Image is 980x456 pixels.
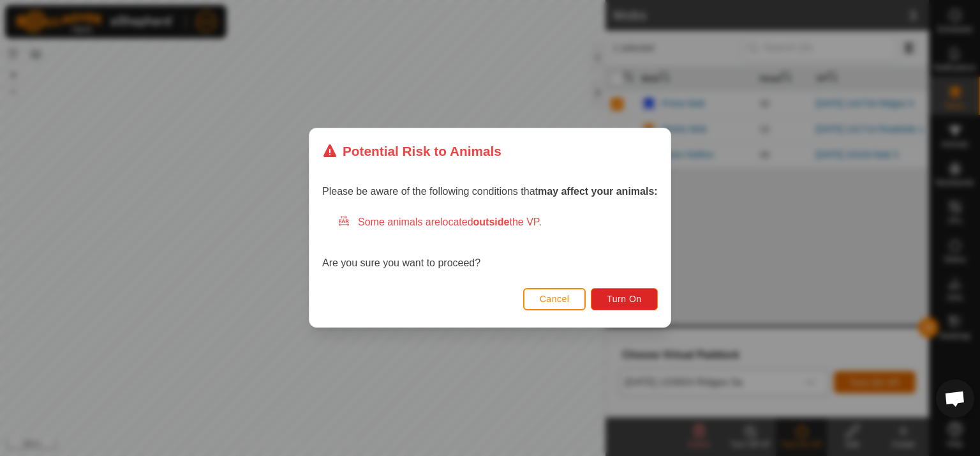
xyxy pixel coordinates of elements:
[538,186,658,197] strong: may affect your animals:
[440,217,542,228] span: located the VP.
[322,141,501,161] div: Potential Risk to Animals
[322,186,658,197] span: Please be aware of the following conditions that
[540,294,570,305] span: Cancel
[591,288,658,310] button: Turn On
[322,215,658,271] div: Are you sure you want to proceed?
[523,288,586,310] button: Cancel
[607,294,642,305] span: Turn On
[338,215,658,231] div: Some animals are
[936,379,974,418] div: Open chat
[473,217,510,228] strong: outside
